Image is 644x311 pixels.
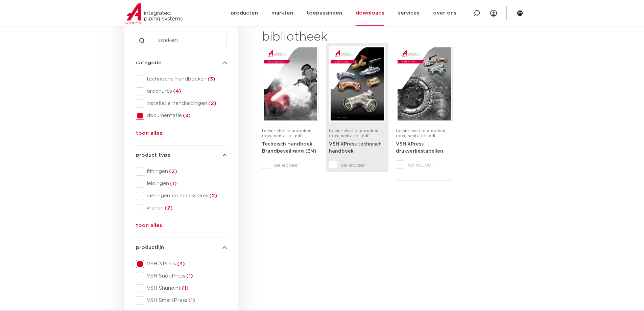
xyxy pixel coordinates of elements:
[329,161,386,169] label: selecteer
[136,284,227,292] div: VSH Shurjoint(1)
[262,141,316,154] a: Technisch Handboek Brandbeveiliging (EN)
[136,204,227,212] div: kranen(2)
[144,168,227,175] span: fittingen
[262,161,319,169] label: selecteer
[187,298,195,303] span: (1)
[144,193,227,199] span: metingen en accessoires
[331,47,384,120] img: VSH-XPress_A4TM_5008762_2025_4.1_NL-pdf.jpg
[176,261,185,266] span: (3)
[329,142,382,154] strong: VSH XPress technisch handboek
[144,88,227,95] span: brochures
[396,142,443,154] strong: VSH XPress drukverliestabellen
[144,76,227,83] span: technische handboeken
[136,296,227,305] div: VSH SmartPress(1)
[262,142,316,154] strong: Technisch Handboek Brandbeveiliging (EN)
[144,273,227,280] span: VSH SudoPress
[144,205,227,212] span: kranen
[144,285,227,292] span: VSH Shurjoint
[168,169,177,174] span: (2)
[329,129,379,138] span: technische handboeken, documentatie | pdf
[136,129,162,140] button: toon alles
[136,168,227,176] div: fittingen(2)
[207,76,215,82] span: (3)
[136,260,227,268] div: VSH XPress(3)
[136,222,162,232] button: toon alles
[208,193,217,198] span: (2)
[262,129,312,138] span: technische handboeken, documentatie | pdf
[262,29,382,45] h2: bibliotheek
[396,161,453,169] label: selecteer
[398,47,451,120] img: VSH-XPress_PLT_A4_5007629_2024-2.0_NL-pdf.jpg
[264,47,317,120] img: FireProtection_A4TM_5007915_2025_2.0_EN-pdf.jpg
[396,129,446,138] span: technische handboeken, documentatie | pdf
[181,286,189,291] span: (1)
[136,75,227,83] div: technische handboeken(3)
[144,112,227,119] span: documentatie
[207,101,216,106] span: (2)
[172,89,181,94] span: (4)
[144,180,227,187] span: leidingen
[144,297,227,304] span: VSH SmartPress
[136,192,227,200] div: metingen en accessoires(2)
[182,113,191,118] span: (3)
[185,273,193,279] span: (1)
[329,141,382,154] a: VSH XPress technisch handboek
[169,181,177,186] span: (1)
[164,205,173,210] span: (2)
[396,141,443,154] a: VSH XPress drukverliestabellen
[136,112,227,120] div: documentatie(3)
[136,87,227,95] div: brochures(4)
[136,151,227,159] h4: product type
[136,59,227,67] h4: categorie
[144,100,227,107] span: installatie handleidingen
[136,180,227,188] div: leidingen(1)
[136,244,227,252] h4: productlijn
[144,261,227,267] span: VSH XPress
[136,272,227,280] div: VSH SudoPress(1)
[136,99,227,108] div: installatie handleidingen(2)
